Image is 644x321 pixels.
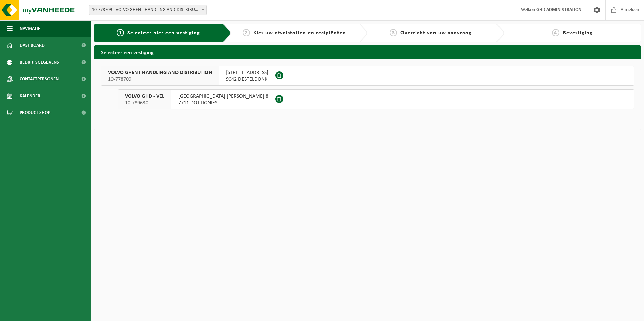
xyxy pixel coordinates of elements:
span: 10-789630 [125,100,164,106]
span: 7711 DOTTIGNIES [178,100,268,106]
strong: GHD ADMINISTRATION [536,7,581,12]
span: 10-778709 [108,76,212,83]
span: VOLVO GHD - VEL [125,93,164,100]
span: Overzicht van uw aanvraag [400,30,472,36]
span: VOLVO GHENT HANDLING AND DISTRIBUTION [108,69,212,76]
span: 1 [117,29,124,36]
button: VOLVO GHD - VEL 10-789630 [GEOGRAPHIC_DATA] [PERSON_NAME] 87711 DOTTIGNIES [118,89,634,109]
span: [STREET_ADDRESS] [226,69,268,76]
button: VOLVO GHENT HANDLING AND DISTRIBUTION 10-778709 [STREET_ADDRESS]9042 DESTELDONK [101,66,634,86]
span: Product Shop [20,104,50,121]
span: 9042 DESTELDONK [226,76,268,83]
span: 4 [552,29,559,36]
span: 2 [243,29,250,36]
span: 10-778709 - VOLVO GHENT HANDLING AND DISTRIBUTION - DESTELDONK [89,5,207,15]
span: Bedrijfsgegevens [20,54,59,71]
span: 10-778709 - VOLVO GHENT HANDLING AND DISTRIBUTION - DESTELDONK [89,5,206,15]
span: Selecteer hier een vestiging [127,30,200,36]
span: Bevestiging [563,30,593,36]
h2: Selecteer een vestiging [94,45,641,59]
span: Kalender [20,87,40,104]
span: [GEOGRAPHIC_DATA] [PERSON_NAME] 8 [178,93,268,100]
span: 3 [390,29,397,36]
span: Contactpersonen [20,71,59,87]
span: Navigatie [20,20,40,37]
span: Dashboard [20,37,45,54]
span: Kies uw afvalstoffen en recipiënten [253,30,346,36]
